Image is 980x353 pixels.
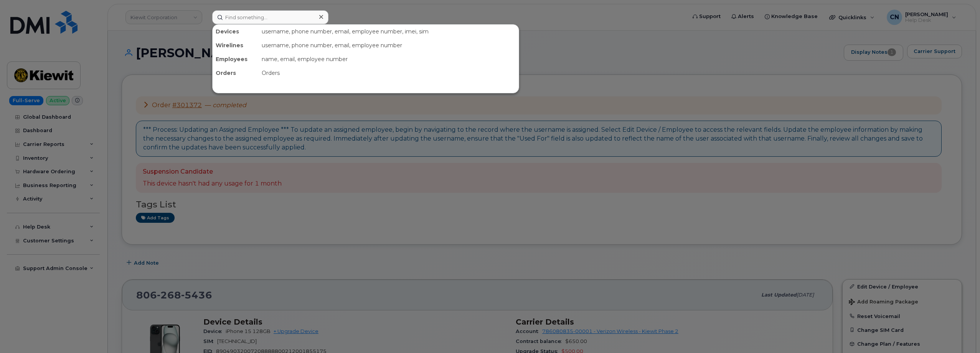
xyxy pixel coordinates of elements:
[259,38,519,52] div: username, phone number, email, employee number
[259,52,519,66] div: name, email, employee number
[213,38,259,52] div: Wirelines
[213,66,259,80] div: Orders
[947,320,974,347] iframe: Messenger Launcher
[213,25,259,38] div: Devices
[213,52,259,66] div: Employees
[259,25,519,38] div: username, phone number, email, employee number, imei, sim
[259,66,519,80] div: Orders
